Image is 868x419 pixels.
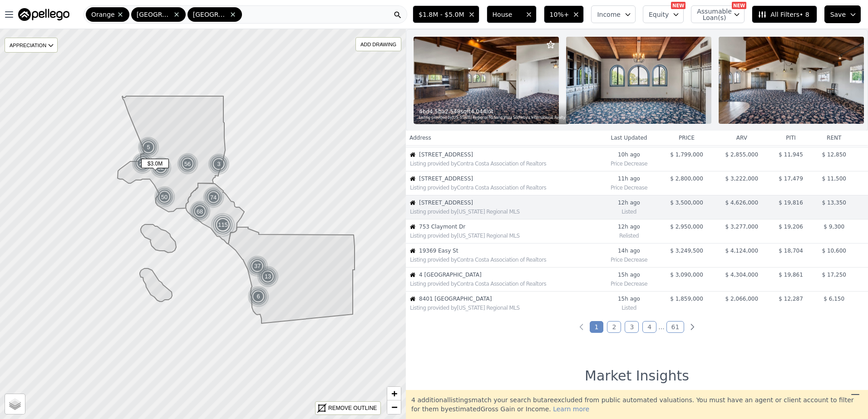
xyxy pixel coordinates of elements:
[670,224,703,230] span: $ 2,950,000
[211,213,235,237] div: 115
[691,5,745,23] button: Assumable Loan(s)
[149,156,173,179] img: g2.png
[257,266,279,287] img: g1.png
[824,296,844,302] span: $ 6,150
[599,131,659,145] th: Last Updated
[602,182,656,191] div: Price Decrease
[670,296,703,302] span: $ 1,859,000
[141,159,169,168] span: $3.0M
[602,278,656,287] div: Price Decrease
[410,224,415,229] img: House
[822,200,846,206] span: $ 13,350
[471,108,486,115] span: 4,044
[141,159,169,172] div: $3.0M
[719,37,864,124] img: Property Photo 3
[670,175,703,182] span: $ 2,800,000
[602,247,656,254] time: 2025-09-26 02:43
[247,286,270,307] img: g1.png
[725,200,759,206] span: $ 4,626,000
[247,255,268,277] div: 37
[822,151,846,158] span: $ 12,850
[602,206,656,215] div: Listed
[132,152,154,174] img: g1.png
[688,322,697,331] a: Next page
[132,152,153,174] div: 21
[356,38,401,51] div: ADD DRAWING
[649,10,669,19] span: Equity
[153,185,177,209] img: g2.png
[138,136,159,158] div: 5
[406,131,599,145] th: Address
[725,151,759,158] span: $ 2,855,000
[597,10,621,19] span: Income
[410,272,415,278] img: House
[602,175,656,182] time: 2025-09-26 05:00
[153,185,176,209] div: 50
[813,131,856,145] th: rent
[602,223,656,230] time: 2025-09-26 04:08
[824,224,844,230] span: $ 9,300
[590,321,604,333] a: Page 1 is your current page
[208,153,230,175] img: g1.png
[257,266,279,287] div: 13
[419,108,565,115] div: 4 bd 4.5 ba sqft lot
[758,10,809,19] span: All Filters • 8
[5,394,25,414] a: Layers
[410,280,598,287] div: Listing provided by Contra Costa Association of Realtors
[419,175,598,182] span: [STREET_ADDRESS]
[188,200,212,223] div: 68
[602,295,656,302] time: 2025-09-26 00:54
[752,5,817,23] button: All Filters• 8
[658,323,664,331] a: Jump forward
[487,5,537,23] button: House
[410,208,598,215] div: Listing provided by [US_STATE] Regional MLS
[387,400,401,414] a: Zoom out
[419,10,464,19] span: $1.8M - $5.0M
[607,321,621,333] a: Page 2
[406,390,868,419] div: 4 additional listing s match your search but are excluded from public automated valuations. You m...
[779,175,803,182] span: $ 17,479
[149,156,173,179] div: 52
[697,8,726,21] span: Assumable Loan(s)
[671,2,686,9] div: NEW
[670,151,703,158] span: $ 1,799,000
[410,176,415,181] img: House
[419,151,598,158] span: [STREET_ADDRESS]
[410,152,415,157] img: House
[602,302,656,312] div: Listed
[670,200,703,206] span: $ 3,500,000
[822,248,846,254] span: $ 10,600
[779,200,803,206] span: $ 19,816
[602,199,656,206] time: 2025-09-26 04:33
[413,5,479,23] button: $1.8M - $5.0M
[410,184,598,191] div: Listing provided by Contra Costa Association of Realtors
[5,38,58,53] div: APPRECIATION
[391,388,397,399] span: +
[585,368,689,384] h1: Market Insights
[391,401,397,413] span: −
[602,151,656,158] time: 2025-09-26 06:07
[419,115,565,121] div: Listing provided by [US_STATE] Regional MLS and Vista Sotheby’s International Realty
[830,10,846,19] span: Save
[188,200,212,223] img: g2.png
[779,296,803,302] span: $ 12,287
[419,295,598,302] span: 8401 [GEOGRAPHIC_DATA]
[91,10,115,19] span: Orange
[779,151,803,158] span: $ 11,945
[419,199,598,206] span: [STREET_ADDRESS]
[419,271,598,278] span: 4 [GEOGRAPHIC_DATA]
[553,405,589,413] span: Learn more
[602,254,656,263] div: Price Decrease
[602,271,656,278] time: 2025-09-26 00:58
[208,153,230,175] div: 3
[643,5,684,23] button: Equity
[670,248,703,254] span: $ 3,249,500
[725,296,759,302] span: $ 2,066,000
[493,10,522,19] span: House
[410,304,598,312] div: Listing provided by [US_STATE] Regional MLS
[550,10,569,19] span: 10%+
[725,224,759,230] span: $ 3,277,000
[822,272,846,278] span: $ 17,250
[566,37,711,124] img: Property Photo 2
[419,247,598,254] span: 19369 Easy St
